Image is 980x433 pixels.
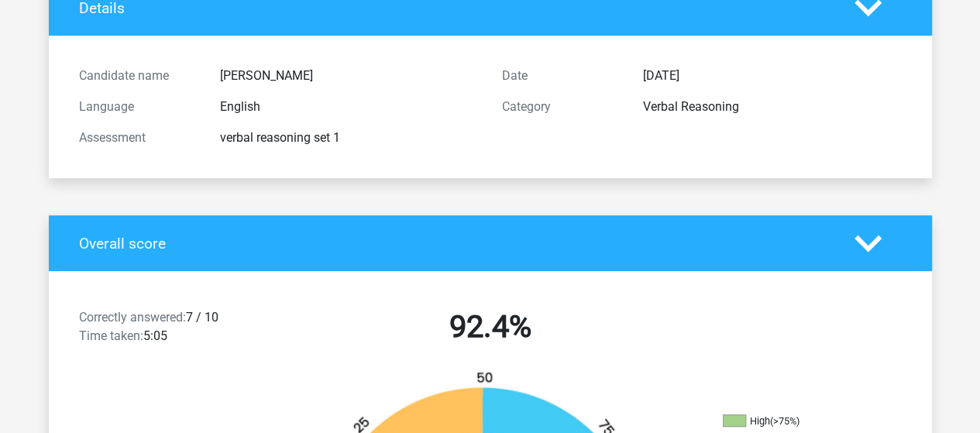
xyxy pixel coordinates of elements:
[490,67,631,85] div: Date
[208,129,490,147] div: verbal reasoning set 1
[79,235,831,253] h4: Overall score
[631,98,913,116] div: Verbal Reasoning
[208,98,490,116] div: English
[631,67,913,85] div: [DATE]
[723,414,878,428] li: High
[770,415,799,427] div: (>75%)
[79,328,143,343] span: Time taken:
[291,308,690,345] h2: 92.4%
[208,67,490,85] div: [PERSON_NAME]
[79,310,186,325] span: Correctly answered:
[67,67,208,85] div: Candidate name
[490,98,631,116] div: Category
[67,98,208,116] div: Language
[67,308,279,352] div: 7 / 10 5:05
[67,129,208,147] div: Assessment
